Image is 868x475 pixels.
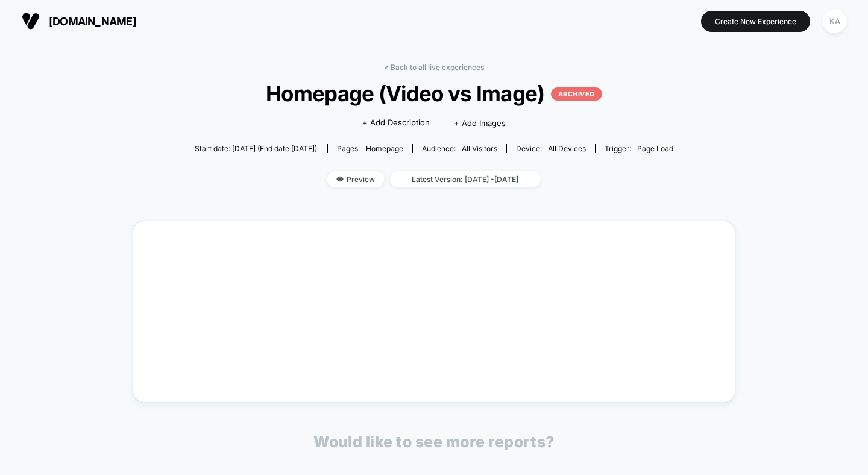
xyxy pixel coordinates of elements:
div: Pages: [337,144,403,153]
div: Audience: [422,144,497,153]
img: Visually logo [22,12,40,30]
span: Start date: [DATE] (End date [DATE]) [195,144,317,153]
span: all devices [548,144,586,153]
div: Trigger: [605,144,673,153]
button: Create New Experience [701,11,810,32]
a: < Back to all live experiences [384,63,484,72]
p: ARCHIVED [551,87,602,101]
span: Homepage (Video vs Image) [218,81,649,106]
span: + Add Description [362,117,430,129]
div: KA [823,10,846,33]
span: Page Load [637,144,673,153]
span: Preview [327,171,384,187]
button: KA [819,9,850,34]
p: Would like to see more reports? [313,433,555,451]
span: Latest Version: [DATE] - [DATE] [390,171,541,187]
span: Device: [506,144,595,153]
span: + Add Images [454,118,506,128]
button: [DOMAIN_NAME] [18,11,140,31]
span: [DOMAIN_NAME] [49,15,136,28]
span: All Visitors [462,144,497,153]
span: homepage [366,144,403,153]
